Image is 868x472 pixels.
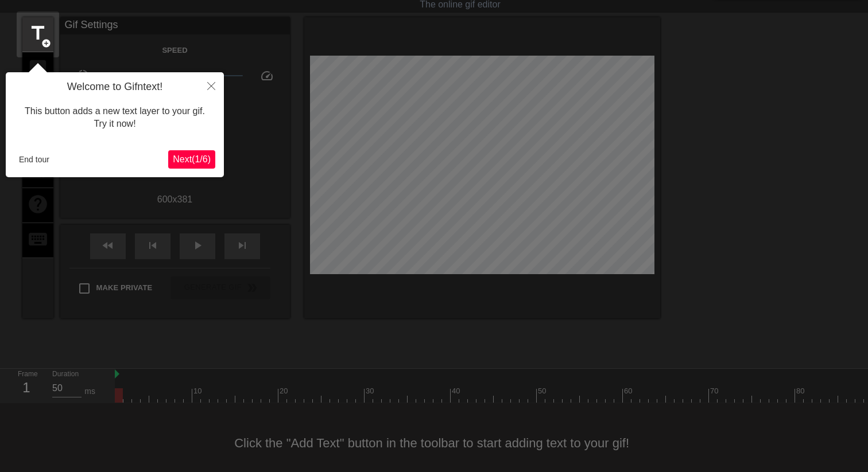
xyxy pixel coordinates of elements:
[14,81,215,93] h4: Welcome to Gifntext!
[14,93,215,142] div: This button adds a new text layer to your gif. Try it now!
[173,154,211,164] span: Next ( 1 / 6 )
[168,150,215,169] button: Next
[199,72,224,99] button: Close
[14,151,54,168] button: End tour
